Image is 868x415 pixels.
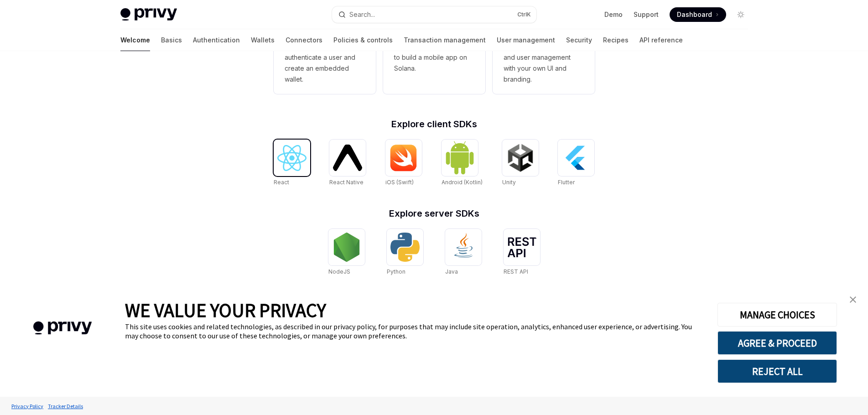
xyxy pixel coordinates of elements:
[394,41,474,74] span: Use the React Native SDK to build a mobile app on Solana.
[161,29,182,51] a: Basics
[274,119,595,129] h2: Explore client SDKs
[274,209,595,218] h2: Explore server SDKs
[277,145,307,171] img: React
[274,140,310,187] a: ReactReact
[717,331,837,355] button: AGREE & PROCEED
[332,233,361,262] img: NodeJS
[717,303,837,327] button: MANAGE CHOICES
[333,145,362,171] img: React Native
[445,268,458,275] span: Java
[385,140,422,187] a: iOS (Swift)iOS (Swift)
[387,229,423,276] a: PythonPython
[329,179,364,186] span: React Native
[329,140,366,187] a: React NativeReact Native
[328,229,365,276] a: NodeJSNodeJS
[604,10,623,19] a: Demo
[634,10,659,19] a: Support
[442,140,483,187] a: Android (Kotlin)Android (Kotlin)
[46,398,85,414] a: Tracker Details
[502,179,516,186] span: Unity
[566,29,592,51] a: Security
[561,143,591,172] img: Flutter
[9,398,46,414] a: Privacy Policy
[850,296,856,303] img: close banner
[274,179,289,186] span: React
[445,229,482,276] a: JavaJava
[497,29,555,51] a: User management
[193,29,240,51] a: Authentication
[717,359,837,383] button: REJECT ALL
[517,11,531,18] span: Ctrl K
[504,229,540,276] a: REST APIREST API
[286,29,322,51] a: Connectors
[251,29,275,51] a: Wallets
[504,41,584,85] span: Whitelabel login, wallets, and user management with your own UI and branding.
[14,308,111,348] img: company logo
[504,268,528,275] span: REST API
[120,8,177,21] img: light logo
[670,7,726,22] a: Dashboard
[332,6,536,23] button: Search...CtrlK
[328,268,350,275] span: NodeJS
[558,179,575,186] span: Flutter
[349,9,375,20] div: Search...
[285,41,365,85] span: Use the React SDK to authenticate a user and create an embedded wallet.
[385,179,414,186] span: iOS (Swift)
[558,140,594,187] a: FlutterFlutter
[125,298,326,322] span: WE VALUE YOUR PRIVACY
[733,7,748,22] button: Toggle dark mode
[844,290,862,309] a: close banner
[387,268,405,275] span: Python
[445,140,474,175] img: Android (Kotlin)
[639,29,683,51] a: API reference
[120,29,150,51] a: Welcome
[404,29,486,51] a: Transaction management
[390,233,420,262] img: Python
[333,29,393,51] a: Policies & controls
[603,29,629,51] a: Recipes
[389,144,418,171] img: iOS (Swift)
[507,237,536,257] img: REST API
[506,143,535,172] img: Unity
[125,322,704,340] div: This site uses cookies and related technologies, as described in our privacy policy, for purposes...
[449,233,478,262] img: Java
[442,179,483,186] span: Android (Kotlin)
[502,140,539,187] a: UnityUnity
[677,10,712,19] span: Dashboard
